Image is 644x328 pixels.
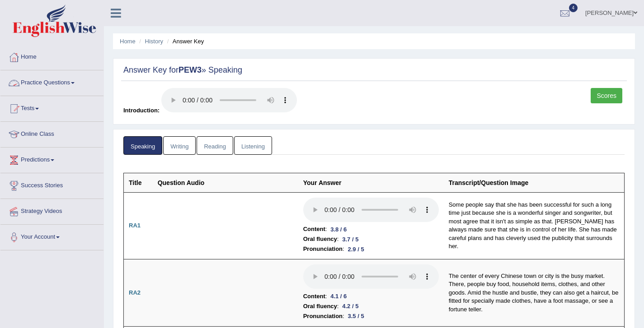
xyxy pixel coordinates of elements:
span: 4 [569,4,578,12]
b: Oral fluency [303,301,337,311]
div: 2.9 / 5 [344,245,368,254]
a: Predictions [0,148,103,170]
a: Speaking [123,136,162,155]
li: : [303,311,439,321]
div: 4.2 / 5 [338,301,362,311]
li: : [303,291,439,301]
div: 4.1 / 6 [327,291,350,301]
b: Content [303,224,325,234]
h2: Answer Key for » Speaking [123,66,625,75]
li: : [303,301,439,311]
a: Scores [591,88,622,103]
th: Transcript/Question Image [444,173,625,192]
a: Success Stories [0,173,103,196]
b: Pronunciation [303,244,343,254]
a: Reading [197,136,233,155]
a: Home [0,45,103,67]
a: Listening [234,136,272,155]
div: 3.5 / 5 [344,311,368,321]
a: History [145,38,163,45]
div: 3.7 / 5 [338,235,362,244]
b: RA2 [129,289,141,296]
li: Answer Key [165,37,204,46]
a: Home [120,38,136,45]
a: Tests [0,96,103,119]
li: : [303,234,439,244]
li: : [303,224,439,234]
a: Writing [163,136,196,155]
span: Introduction: [123,107,160,114]
th: Question Audio [153,173,298,192]
a: Practice Questions [0,70,103,93]
b: Pronunciation [303,311,343,321]
b: RA1 [129,222,141,229]
a: Online Class [0,122,103,144]
strong: PEW3 [179,65,202,74]
b: Oral fluency [303,234,337,244]
div: 3.8 / 6 [327,225,350,234]
a: Your Account [0,225,103,247]
th: Your Answer [298,173,444,192]
b: Content [303,291,325,301]
a: Strategy Videos [0,199,103,222]
td: The center of every Chinese town or city is the busy market. There, people buy food, household it... [444,259,625,327]
td: Some people say that she has been successful for such a long time just because she is a wonderful... [444,192,625,259]
th: Title [124,173,153,192]
li: : [303,244,439,254]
